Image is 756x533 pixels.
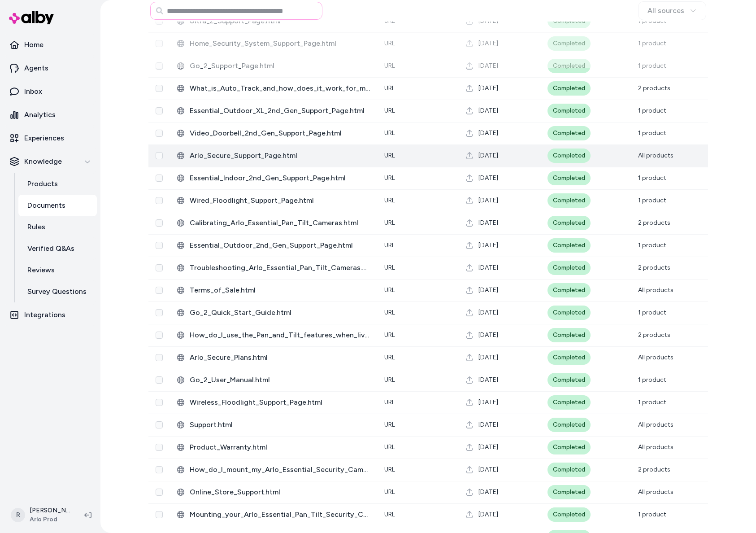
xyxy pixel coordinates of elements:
span: [DATE] [478,510,498,519]
span: Go_2_User_Manual.html [190,375,370,385]
span: [DATE] [478,376,498,384]
span: All products [638,443,673,451]
span: URL [384,286,395,294]
span: URL [384,174,395,182]
span: URL [384,488,395,496]
span: All products [638,286,673,294]
p: Rules [27,222,45,232]
span: URL [384,197,395,204]
span: Support.html [190,419,370,430]
div: Completed [547,507,591,522]
button: R[PERSON_NAME]Arlo Prod [5,501,77,529]
span: All products [638,152,673,159]
a: Experiences [4,127,97,149]
span: URL [384,421,395,428]
p: Analytics [24,109,56,120]
span: All products [638,421,673,428]
span: [DATE] [478,465,498,474]
button: Select row [156,466,163,473]
a: Analytics [4,104,97,126]
span: Troubleshooting_Arlo_Essential_Pan_Tilt_Cameras.html [190,262,370,273]
div: Mounting_your_Arlo_Essential_Pan_Tilt_Security_Camera.html [177,509,370,520]
button: Select row [156,309,163,316]
button: Select row [156,287,163,294]
button: Select row [156,332,163,339]
p: Experiences [24,133,64,144]
a: Documents [18,195,97,216]
a: Home [4,34,97,56]
div: Go_2_Quick_Start_Guide.html [177,307,370,318]
div: Essential_Outdoor_XL_2nd_Gen_Support_Page.html [177,105,370,116]
div: Completed [547,485,591,499]
span: [DATE] [478,241,498,250]
span: URL [384,354,395,361]
span: [DATE] [478,84,498,93]
span: Calibrating_Arlo_Essential_Pan_Tilt_Cameras.html [190,218,370,228]
p: Integrations [24,310,65,320]
span: How_do_I_use_the_Pan_and_Tilt_features_when_live_streaming_my_Arlo_Essential_Pan_Tilt_Cameras?.html [190,330,370,341]
div: Calibrating_Arlo_Essential_Pan_Tilt_Cameras.html [177,218,370,228]
div: Completed [547,440,591,454]
div: Completed [547,328,591,342]
span: URL [384,264,395,271]
div: Support.html [177,419,370,430]
button: Select row [156,130,163,137]
span: 1 product [638,309,666,316]
p: Survey Questions [27,286,87,297]
span: [DATE] [478,353,498,362]
button: Select row [156,152,163,159]
div: Go_2_User_Manual.html [177,375,370,385]
button: Select row [156,242,163,249]
span: [DATE] [478,196,498,205]
span: 1 product [638,241,666,249]
span: Online_Store_Support.html [190,487,370,498]
span: [DATE] [478,308,498,317]
span: [DATE] [478,263,498,272]
span: 1 product [638,174,666,182]
button: Select row [156,85,163,92]
span: URL [384,309,395,316]
button: Select row [156,219,163,227]
span: URL [384,376,395,384]
p: Knowledge [24,156,62,167]
span: All products [638,488,673,496]
span: Mounting_your_Arlo_Essential_Pan_Tilt_Security_Camera.html [190,509,370,520]
button: Select row [156,511,163,518]
a: Survey Questions [18,281,97,302]
div: Completed [547,283,591,297]
span: 1 product [638,376,666,384]
span: [DATE] [478,420,498,429]
span: [DATE] [478,174,498,183]
button: Select row [156,376,163,384]
span: Wireless_Floodlight_Support_Page.html [190,397,370,408]
span: 2 products [638,84,670,92]
span: 1 product [638,511,666,518]
div: Completed [547,126,591,140]
span: Go_2_Quick_Start_Guide.html [190,307,370,318]
span: 2 products [638,219,670,227]
span: [DATE] [478,151,498,160]
div: Troubleshooting_Arlo_Essential_Pan_Tilt_Cameras.html [177,262,370,273]
button: Select row [156,197,163,204]
span: 1 product [638,197,666,204]
button: Select row [156,489,163,496]
span: [DATE] [478,331,498,340]
span: [DATE] [478,129,498,138]
div: How_do_I_use_the_Pan_and_Tilt_features_when_live_streaming_my_Arlo_Essential_Pan_Tilt_Cameras?.html [177,330,370,341]
span: Essential_Indoor_2nd_Gen_Support_Page.html [190,173,370,183]
span: Arlo Prod [30,515,70,524]
button: Select row [156,421,163,428]
span: How_do_I_mount_my_Arlo_Essential_Security_Camera_(3rd_Gen)?.html [190,464,370,475]
a: Products [18,173,97,195]
span: All products [638,354,673,361]
button: Select row [156,354,163,361]
span: Arlo_Secure_Plans.html [190,352,370,363]
p: Agents [24,63,48,74]
div: Completed [547,261,591,275]
span: [DATE] [478,398,498,407]
span: Wired_Floodlight_Support_Page.html [190,195,370,206]
span: What_is_Auto_Track_and_how_does_it_work_for_my_Arlo_Essential_Pan_Tilt_Cameras?.html [190,83,370,94]
div: Completed [547,104,591,118]
div: Product_Warranty.html [177,442,370,453]
span: URL [384,107,395,114]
